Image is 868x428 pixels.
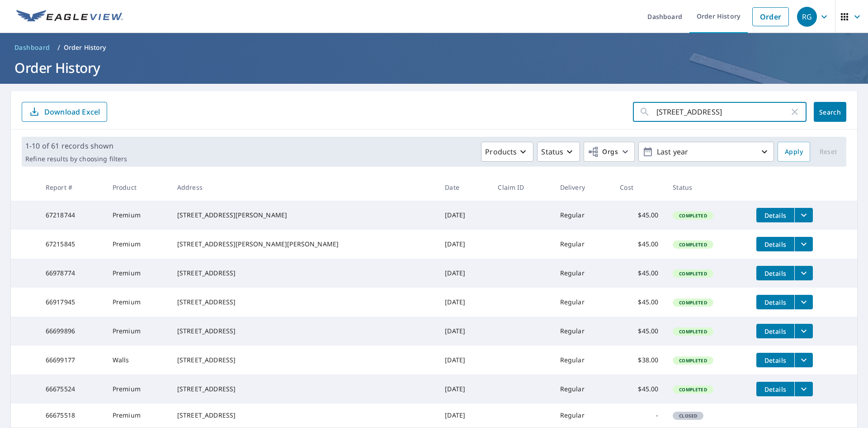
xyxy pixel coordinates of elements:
td: Regular [553,404,613,427]
td: - [613,404,665,427]
button: Status [537,142,580,162]
button: filesDropdownBtn-66978774 [794,266,813,280]
td: Regular [553,317,613,346]
span: Orgs [588,146,618,158]
span: Details [762,269,789,278]
td: [DATE] [438,346,491,375]
div: [STREET_ADDRESS] [177,269,430,278]
span: Details [762,327,789,336]
div: [STREET_ADDRESS][PERSON_NAME] [177,211,430,220]
button: detailsBtn-66978774 [756,266,794,280]
span: Completed [674,328,712,335]
p: Products [485,146,517,157]
td: $45.00 [613,288,665,317]
td: Regular [553,375,613,404]
button: detailsBtn-66917945 [756,295,794,309]
th: Cost [613,174,665,201]
th: Claim ID [491,174,552,201]
td: Regular [553,346,613,375]
button: filesDropdownBtn-66699896 [794,324,813,338]
div: [STREET_ADDRESS] [177,356,430,365]
a: Order [752,7,789,26]
input: Address, Report #, Claim ID, etc. [656,99,789,125]
span: Details [762,298,789,307]
li: / [57,42,60,53]
button: filesDropdownBtn-67218744 [794,208,813,222]
p: Refine results by choosing filters [25,155,127,163]
div: RG [797,7,817,27]
td: 66675524 [38,375,105,404]
div: [STREET_ADDRESS] [177,298,430,307]
td: [DATE] [438,230,491,259]
button: filesDropdownBtn-66917945 [794,295,813,309]
td: 67215845 [38,230,105,259]
a: Dashboard [11,40,54,55]
th: Product [105,174,170,201]
img: EV Logo [16,10,123,24]
td: 66978774 [38,259,105,288]
button: filesDropdownBtn-66699177 [794,353,813,367]
span: Completed [674,212,712,219]
td: [DATE] [438,288,491,317]
td: $45.00 [613,230,665,259]
button: Products [481,142,533,162]
button: Last year [638,142,774,162]
span: Details [762,240,789,249]
td: Premium [105,230,170,259]
th: Status [665,174,749,201]
td: Regular [553,288,613,317]
div: [STREET_ADDRESS] [177,327,430,336]
p: Last year [653,144,759,160]
nav: breadcrumb [11,40,857,55]
button: filesDropdownBtn-67215845 [794,237,813,251]
button: detailsBtn-66699177 [756,353,794,367]
span: Completed [674,299,712,306]
button: detailsBtn-67218744 [756,208,794,222]
div: [STREET_ADDRESS] [177,385,430,394]
div: [STREET_ADDRESS][PERSON_NAME][PERSON_NAME] [177,240,430,249]
td: $45.00 [613,201,665,230]
p: Status [541,146,563,157]
td: Regular [553,230,613,259]
th: Address [170,174,438,201]
span: Apply [785,146,803,158]
td: [DATE] [438,404,491,427]
p: Download Excel [44,107,100,117]
span: Details [762,356,789,365]
th: Delivery [553,174,613,201]
td: Premium [105,288,170,317]
td: [DATE] [438,259,491,288]
td: $45.00 [613,317,665,346]
td: 66917945 [38,288,105,317]
td: 66699896 [38,317,105,346]
td: Regular [553,201,613,230]
span: Details [762,385,789,394]
td: $38.00 [613,346,665,375]
span: Completed [674,357,712,364]
td: $45.00 [613,259,665,288]
span: Completed [674,386,712,393]
span: Completed [674,241,712,248]
td: 66675518 [38,404,105,427]
button: detailsBtn-66699896 [756,324,794,338]
p: 1-10 of 61 records shown [25,140,127,151]
td: 67218744 [38,201,105,230]
td: Premium [105,404,170,427]
button: detailsBtn-66675524 [756,382,794,396]
button: Download Excel [22,102,107,122]
button: Orgs [584,142,635,162]
span: Dashboard [14,43,50,52]
td: Premium [105,259,170,288]
td: Premium [105,201,170,230]
button: filesDropdownBtn-66675524 [794,382,813,396]
td: Premium [105,375,170,404]
th: Report # [38,174,105,201]
td: [DATE] [438,317,491,346]
td: $45.00 [613,375,665,404]
td: 66699177 [38,346,105,375]
button: Search [814,102,846,122]
p: Order History [64,43,106,52]
span: Completed [674,270,712,277]
div: [STREET_ADDRESS] [177,411,430,420]
h1: Order History [11,58,857,77]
